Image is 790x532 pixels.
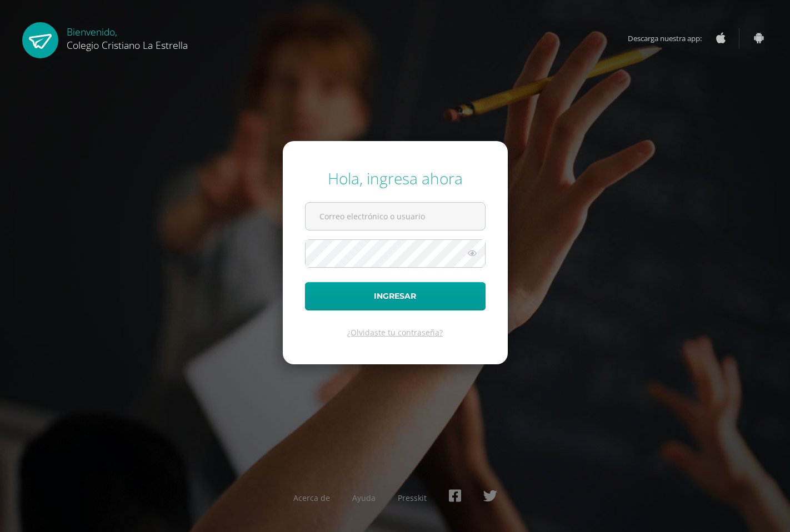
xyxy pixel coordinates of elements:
[67,22,188,52] div: Bienvenido,
[293,493,330,503] a: Acerca de
[305,282,486,310] button: Ingresar
[628,28,713,49] span: Descarga nuestra app:
[306,203,485,230] input: Correo electrónico o usuario
[398,493,427,503] a: Presskit
[352,493,376,503] a: Ayuda
[347,327,443,338] a: ¿Olvidaste tu contraseña?
[67,38,188,52] span: Colegio Cristiano La Estrella
[305,168,486,189] div: Hola, ingresa ahora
